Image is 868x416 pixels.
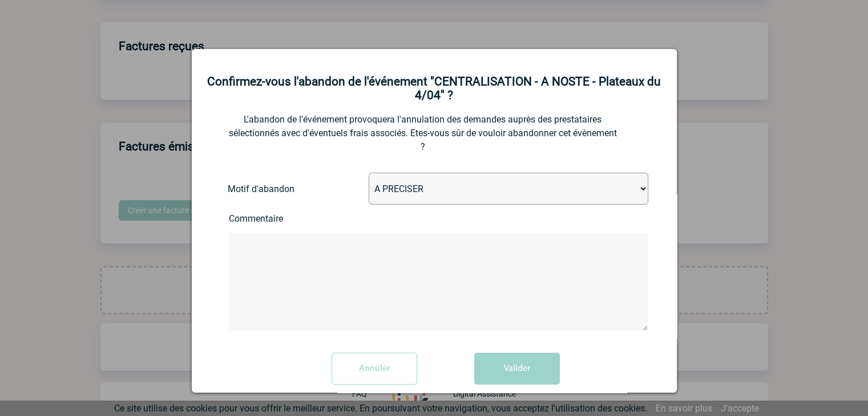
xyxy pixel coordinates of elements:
label: Commentaire [229,213,320,224]
label: Motif d'abandon [228,183,316,194]
h2: Confirmez-vous l'abandon de l'événement "CENTRALISATION - A NOSTE - Plateaux du 4/04" ? [206,75,663,102]
p: L'abandon de l'événement provoquera l'annulation des demandes auprès des prestataires sélectionné... [229,113,617,154]
input: Annuler [332,353,417,385]
button: Valider [474,353,560,385]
